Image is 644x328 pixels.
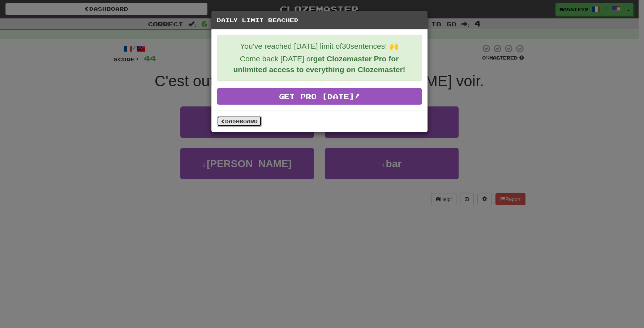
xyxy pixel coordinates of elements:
p: You've reached [DATE] limit of 30 sentences! 🙌 [223,41,416,52]
strong: get Clozemaster Pro for unlimited access to everything on Clozemaster! [233,54,405,74]
p: Come back [DATE] or [223,53,416,75]
a: Get Pro [DATE]! [217,88,422,105]
a: Dashboard [217,116,262,127]
h5: Daily Limit Reached [217,17,422,24]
